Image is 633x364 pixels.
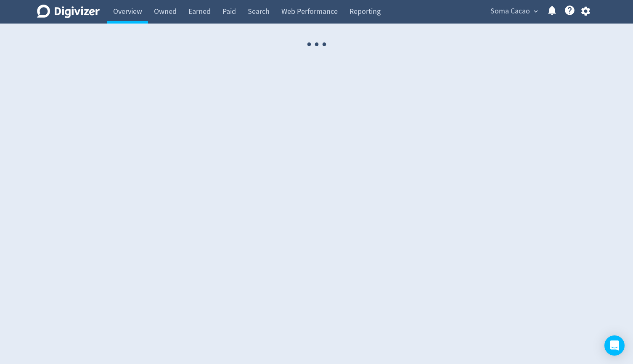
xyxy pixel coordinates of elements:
span: · [305,24,313,66]
span: · [313,24,320,66]
span: expand_more [532,8,540,15]
button: Soma Cacao [487,5,540,18]
span: Soma Cacao [490,5,530,18]
span: · [320,24,328,66]
div: Open Intercom Messenger [604,335,625,356]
